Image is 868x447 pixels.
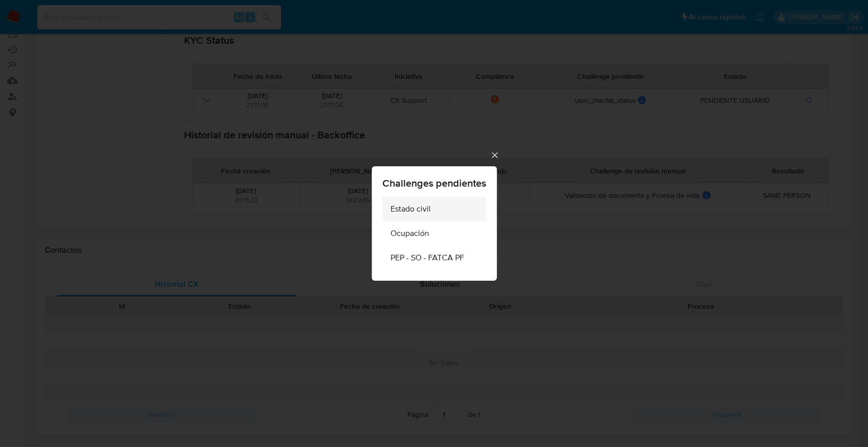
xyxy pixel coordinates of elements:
[382,178,486,188] span: Challenges pendientes
[372,166,497,281] div: Challenges pendientes
[490,150,499,159] button: Cerrar
[391,253,464,263] span: PEP - SO - FATCA PF
[391,228,429,239] span: Ocupación
[382,197,486,270] ul: Challenges list
[391,204,431,214] span: Estado civil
